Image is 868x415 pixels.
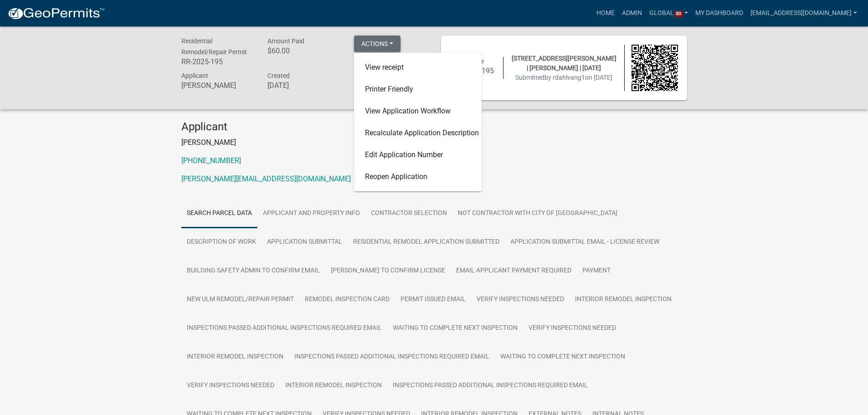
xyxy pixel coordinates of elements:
a: Home [593,5,618,22]
a: Recalculate Application Description [354,122,482,144]
h6: [DATE] [267,81,340,90]
a: Application Submittal [262,228,348,257]
a: Admin [618,5,646,22]
a: Verify inspections needed [523,314,621,343]
div: Actions [354,53,482,191]
a: [EMAIL_ADDRESS][DOMAIN_NAME] [747,5,861,22]
span: Created [267,72,290,79]
a: My Dashboard [692,5,747,22]
span: Submitted on [DATE] [515,74,612,81]
a: Printer Friendly [354,78,482,100]
a: Inspections Passed Additional Inspections Required Email [289,343,495,372]
a: Interior Remodel Inspection [280,371,387,400]
a: [PHONE_NUMBER] [181,156,241,165]
span: Applicant [181,72,208,79]
a: Remodel Inspection Card [299,285,395,314]
a: Inspections Passed Additional Inspections Required Email [181,314,387,343]
a: Search Parcel Data [181,199,257,228]
a: Email Applicant Payment Required [451,256,577,286]
a: [PERSON_NAME] to confirm License [325,256,451,286]
a: Not Contractor With City of [GEOGRAPHIC_DATA] [452,199,623,228]
a: Waiting to complete next Inspection [495,343,631,372]
span: [STREET_ADDRESS][PERSON_NAME] | [PERSON_NAME] | [DATE] [512,55,616,72]
a: Applicant and Property Info [257,199,365,228]
a: Reopen Application [354,166,482,188]
h6: RR-2025-195 [181,57,254,66]
a: [PERSON_NAME][EMAIL_ADDRESS][DOMAIN_NAME] [181,174,351,183]
a: Contractor Selection [365,199,452,228]
span: by rdahlvang1 [544,74,585,81]
p: [PERSON_NAME] [181,137,687,148]
a: Interior Remodel Inspection [181,343,289,372]
span: 30 [674,10,683,18]
img: QR code [632,45,678,91]
a: Inspections Passed Additional Inspections Required Email [387,371,593,400]
a: Payment [577,256,616,286]
button: Actions [354,36,401,52]
a: View receipt [354,56,482,78]
h6: $60.00 [267,46,340,55]
a: Verify inspections needed [471,285,570,314]
a: Residential Remodel Application Submitted [348,228,505,257]
a: Application Submittal Email - License Review [505,228,665,257]
a: Global30 [646,5,692,22]
a: Waiting to complete next Inspection [387,314,523,343]
h6: [PERSON_NAME] [181,81,254,90]
span: Residential Remodel/Repair Permit [181,37,247,56]
a: Edit Application Number [354,144,482,166]
a: Description of Work [181,228,262,257]
h4: Applicant [181,120,687,133]
a: Permit Issued Email [395,285,471,314]
a: Building Safety Admin to Confirm Email [181,256,325,286]
a: New Ulm Remodel/Repair Permit [181,285,299,314]
a: View Application Workflow [354,100,482,122]
span: Amount Paid [267,37,304,45]
a: Verify inspections needed [181,371,280,400]
a: Interior Remodel Inspection [570,285,677,314]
